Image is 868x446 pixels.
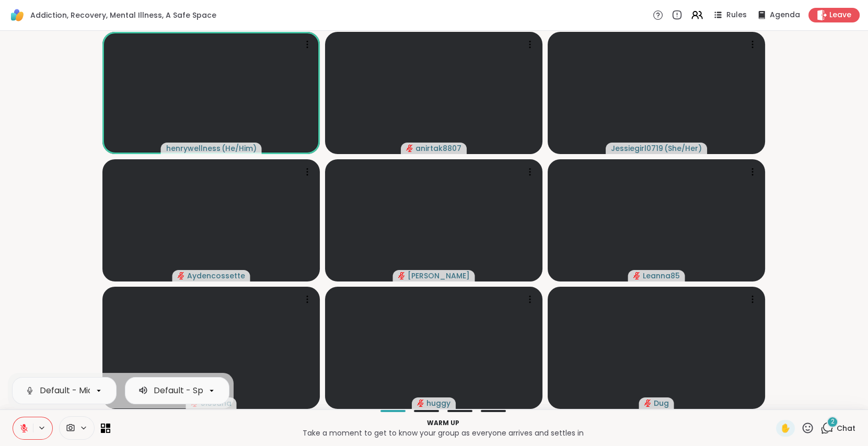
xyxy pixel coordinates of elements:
[837,423,855,433] span: Chat
[644,400,652,407] span: audio-muted
[726,10,747,20] span: Rules
[166,143,221,154] span: henrywellness
[415,143,461,154] span: anirtak8807
[30,10,216,20] span: Addiction, Recovery, Mental Illness, A Safe Space
[770,10,800,20] span: Agenda
[611,143,663,154] span: Jessiegirl0719
[117,428,770,438] p: Take a moment to get to know your group as everyone arrives and settles in
[831,417,835,426] span: 2
[780,422,791,435] span: ✋
[40,384,255,397] div: Default - Microphone (Realtek High Definition Audio)
[633,272,641,279] span: audio-muted
[643,271,680,281] span: Leanna85
[406,145,413,152] span: audio-muted
[829,10,851,20] span: Leave
[664,143,702,154] span: ( She/Her )
[8,6,26,24] img: ShareWell Logomark
[654,398,669,408] span: Dug
[417,400,424,407] span: audio-muted
[187,271,245,281] span: Aydencossette
[117,418,770,428] p: Warm up
[178,272,185,279] span: audio-muted
[154,384,358,397] div: Default - Speakers (Realtek High Definition Audio)
[222,143,257,154] span: ( He/Him )
[426,398,450,408] span: huggy
[408,271,470,281] span: [PERSON_NAME]
[398,272,406,279] span: audio-muted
